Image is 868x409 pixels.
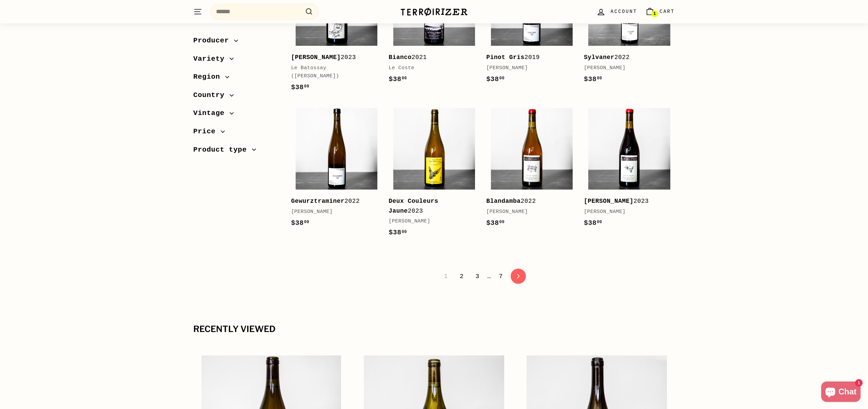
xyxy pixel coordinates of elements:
[456,271,468,282] a: 2
[584,219,602,227] span: $38
[584,103,675,235] a: [PERSON_NAME]2023[PERSON_NAME]
[402,230,407,234] sup: 00
[486,198,520,204] b: Blandamba
[389,229,407,236] span: $38
[487,273,491,279] span: …
[486,196,570,206] div: 2022
[193,106,280,124] button: Vintage
[471,271,483,282] a: 3
[193,88,280,106] button: Country
[193,108,230,119] span: Vintage
[193,71,225,83] span: Region
[291,208,375,216] div: [PERSON_NAME]
[611,8,637,15] span: Account
[389,196,473,216] div: 2023
[486,75,505,83] span: $38
[584,196,668,206] div: 2023
[499,76,505,81] sup: 00
[389,198,438,214] b: Deux Couleurs Jaune
[389,217,473,226] div: [PERSON_NAME]
[193,142,280,161] button: Product type
[584,198,633,204] b: [PERSON_NAME]
[193,126,221,137] span: Price
[440,271,452,282] span: 1
[304,84,309,89] sup: 00
[584,64,668,72] div: [PERSON_NAME]
[486,53,570,62] div: 2019
[584,208,668,216] div: [PERSON_NAME]
[193,52,280,70] button: Variety
[402,76,407,81] sup: 00
[291,219,309,227] span: $38
[291,54,340,61] b: [PERSON_NAME]
[597,76,602,81] sup: 00
[193,90,230,101] span: Country
[659,8,675,15] span: Cart
[584,75,602,83] span: $38
[486,54,525,61] b: Pinot Gris
[193,35,234,46] span: Producer
[389,64,473,72] div: Le Coste
[597,220,602,225] sup: 00
[499,220,505,225] sup: 00
[389,103,479,245] a: Deux Couleurs Jaune2023[PERSON_NAME]
[193,124,280,142] button: Price
[486,103,577,235] a: Blandamba2022[PERSON_NAME]
[193,70,280,88] button: Region
[193,33,280,52] button: Producer
[291,103,382,235] a: Gewurztraminer2022[PERSON_NAME]
[819,382,863,404] inbox-online-store-chat: Shopify online store chat
[291,198,344,204] b: Gewurztraminer
[653,12,656,16] span: 1
[389,53,473,62] div: 2021
[486,64,570,72] div: [PERSON_NAME]
[291,64,375,80] div: Le Batossay ([PERSON_NAME])
[193,53,230,65] span: Variety
[291,83,309,91] span: $38
[592,2,641,22] a: Account
[495,271,507,282] a: 7
[304,220,309,225] sup: 00
[193,144,252,156] span: Product type
[641,2,679,22] a: Cart
[291,196,375,206] div: 2022
[389,54,412,61] b: Bianco
[291,53,375,62] div: 2023
[584,54,614,61] b: Sylvaner
[584,53,668,62] div: 2022
[193,325,675,334] div: Recently viewed
[486,208,570,216] div: [PERSON_NAME]
[389,75,407,83] span: $38
[486,219,505,227] span: $38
